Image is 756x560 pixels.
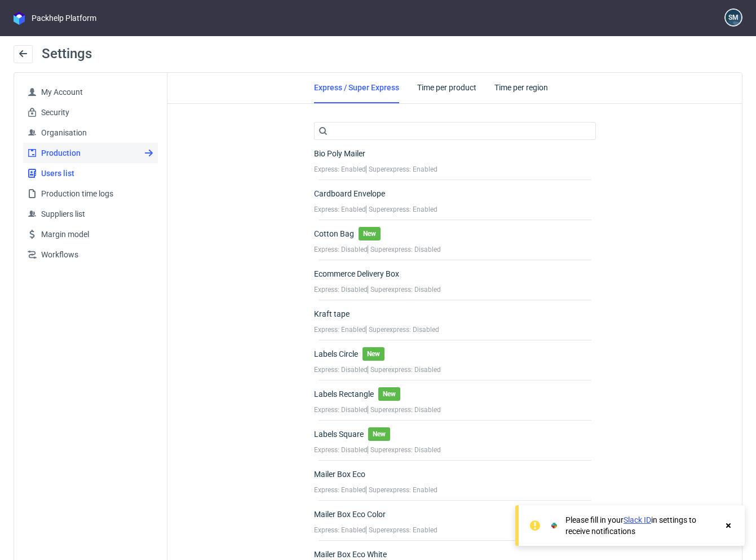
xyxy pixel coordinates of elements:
span: Superexpress: Enabled [369,205,437,213]
a: Organisation [23,123,158,143]
span: Express: Enabled [314,526,366,534]
span: Superexpress: Disabled [370,446,441,454]
span: New [378,387,400,401]
span: Suppliers list [37,208,153,220]
div: Cardboard Envelope [314,188,385,199]
a: Packhelp Platform [14,12,96,25]
a: Security [23,102,158,123]
a: Workflows [23,244,158,265]
a: Production [23,143,158,163]
span: Superexpress: Enabled [369,526,437,534]
span: Superexpress: Disabled [370,406,441,414]
span: Express: Disabled [314,446,368,454]
div: Packhelp Platform [32,12,96,24]
span: Production [37,147,153,159]
figcaption: SM [726,10,741,25]
a: Slack ID [624,515,651,524]
span: New [359,227,381,240]
span: Users list [37,168,153,179]
span: Express: Enabled [314,165,366,173]
span: Express: Disabled [314,366,368,374]
span: Express: Enabled [314,486,366,494]
span: Security [37,107,153,118]
a: Users list [23,163,158,183]
div: Please fill in your in settings to receive notifications [565,514,718,537]
span: Production time logs [37,188,153,199]
span: My Account [37,86,153,98]
span: Organisation [37,127,153,138]
a: Express / Super Express [314,73,399,103]
a: Time per product [417,73,476,102]
span: Express: Enabled [314,205,366,213]
span: Superexpress: Disabled [370,286,441,294]
span: Express: Disabled [314,246,368,253]
div: Mailer Box Eco White [314,549,387,560]
span: Superexpress: Enabled [369,165,437,173]
span: New [368,427,390,441]
img: Slack [549,520,560,531]
div: Bio Poly Mailer [314,148,365,159]
div: Kraft tape [314,308,350,320]
div: Labels Square [314,428,364,440]
span: Superexpress: Enabled [369,486,437,494]
div: Labels Rectangle [314,388,374,400]
span: Express: Disabled [314,286,368,294]
a: Suppliers list [23,204,158,224]
span: Superexpress: Disabled [369,326,439,334]
span: Superexpress: Disabled [370,246,441,253]
a: Margin model [23,224,158,244]
div: Mailer Box Eco [314,469,365,480]
span: Margin model [37,229,153,240]
a: Production time logs [23,183,158,204]
span: Superexpress: Disabled [370,366,441,374]
div: Cotton Bag [314,228,354,239]
a: Time per region [494,73,548,102]
div: Ecommerce Delivery Box [314,268,399,279]
div: Mailer Box Eco Color [314,509,386,520]
span: New [362,347,384,361]
span: Settings [42,46,92,62]
span: Express: Enabled [314,326,366,334]
span: Express: Disabled [314,406,368,414]
a: My Account [23,82,158,102]
div: Labels Circle [314,348,358,360]
span: Workflows [37,249,153,260]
